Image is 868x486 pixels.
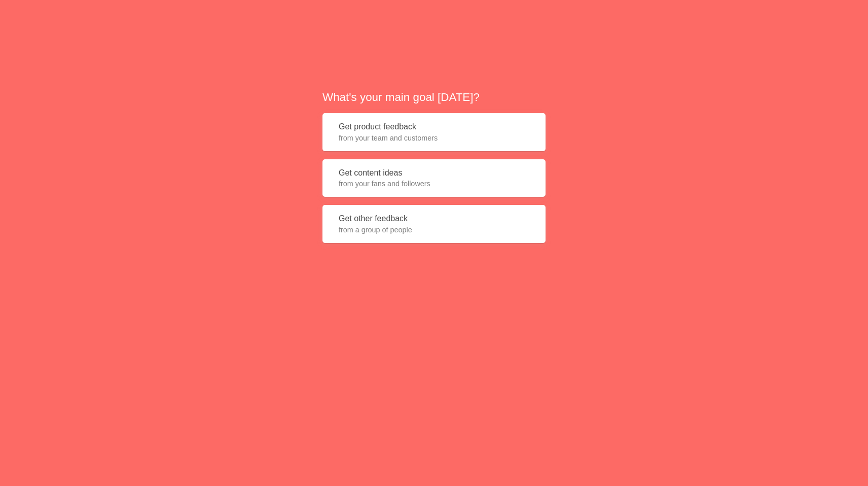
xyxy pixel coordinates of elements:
[339,225,529,235] span: from a group of people
[322,113,546,151] button: Get product feedbackfrom your team and customers
[339,133,529,143] span: from your team and customers
[322,159,546,197] button: Get content ideasfrom your fans and followers
[322,205,546,243] button: Get other feedbackfrom a group of people
[339,179,529,189] span: from your fans and followers
[322,89,546,105] h2: What's your main goal [DATE]?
